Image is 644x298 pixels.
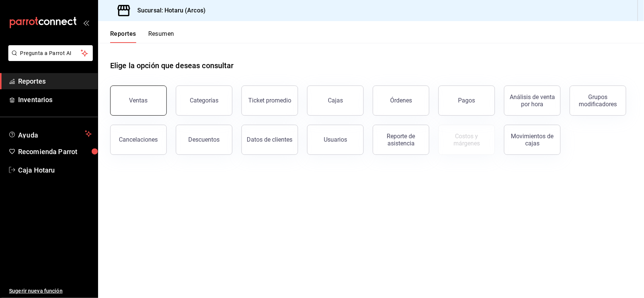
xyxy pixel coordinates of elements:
[18,147,92,157] span: Recomienda Parrot
[18,129,82,138] span: Ayuda
[248,97,291,104] div: Ticket promedio
[8,45,93,61] button: Pregunta a Parrot AI
[110,30,136,43] button: Reportes
[176,125,232,155] button: Descuentos
[241,86,298,116] button: Ticket promedio
[378,133,424,147] div: Reporte de asistencia
[390,97,412,104] div: Órdenes
[307,125,364,155] button: Usuarios
[458,97,475,104] div: Pagos
[18,95,92,105] span: Inventarios
[307,86,364,116] button: Cajas
[129,97,148,104] div: Ventas
[110,86,167,116] button: Ventas
[9,287,92,295] span: Sugerir nueva función
[438,125,495,155] button: Contrata inventarios para ver este reporte
[176,86,232,116] button: Categorías
[119,136,158,143] div: Cancelaciones
[190,97,218,104] div: Categorías
[131,6,206,15] h3: Sucursal: Hotaru (Arcos)
[373,86,429,116] button: Órdenes
[247,136,293,143] div: Datos de clientes
[504,125,561,155] button: Movimientos de cajas
[328,97,343,104] div: Cajas
[443,133,490,147] div: Costos y márgenes
[18,165,92,175] span: Caja Hotaru
[110,30,174,43] div: navigation tabs
[575,93,621,108] div: Grupos modificadores
[18,76,92,86] span: Reportes
[20,49,81,57] span: Pregunta a Parrot AI
[504,86,561,116] button: Análisis de venta por hora
[110,60,234,71] h1: Elige la opción que deseas consultar
[110,125,167,155] button: Cancelaciones
[509,93,556,108] div: Análisis de venta por hora
[438,86,495,116] button: Pagos
[241,125,298,155] button: Datos de clientes
[373,125,429,155] button: Reporte de asistencia
[148,30,174,43] button: Resumen
[83,20,89,26] button: open_drawer_menu
[189,136,220,143] div: Descuentos
[570,86,626,116] button: Grupos modificadores
[324,136,347,143] div: Usuarios
[509,133,556,147] div: Movimientos de cajas
[5,55,93,63] a: Pregunta a Parrot AI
